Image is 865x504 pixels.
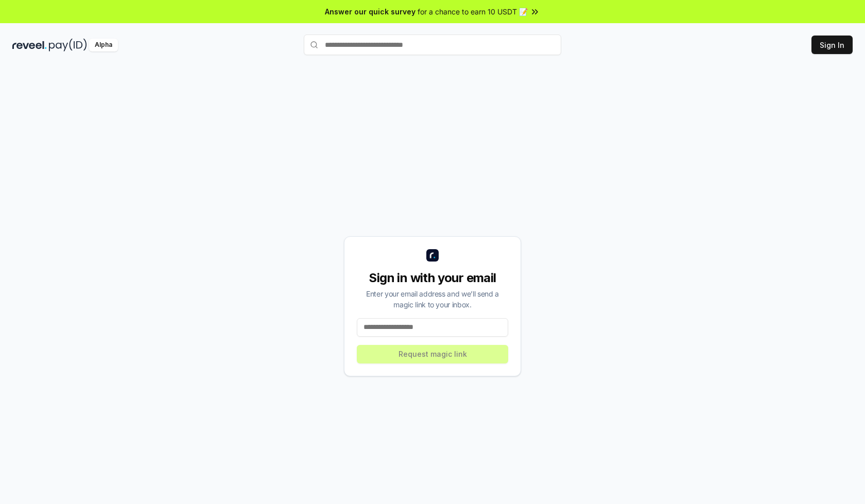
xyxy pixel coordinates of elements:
[12,39,47,51] img: reveel_dark
[357,270,508,286] div: Sign in with your email
[811,36,853,54] button: Sign In
[357,288,508,310] div: Enter your email address and we’ll send a magic link to your inbox.
[49,39,87,51] img: pay_id
[89,39,118,51] div: Alpha
[418,6,528,17] span: for a chance to earn 10 USDT 📝
[325,6,416,17] span: Answer our quick survey
[426,249,439,262] img: logo_small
